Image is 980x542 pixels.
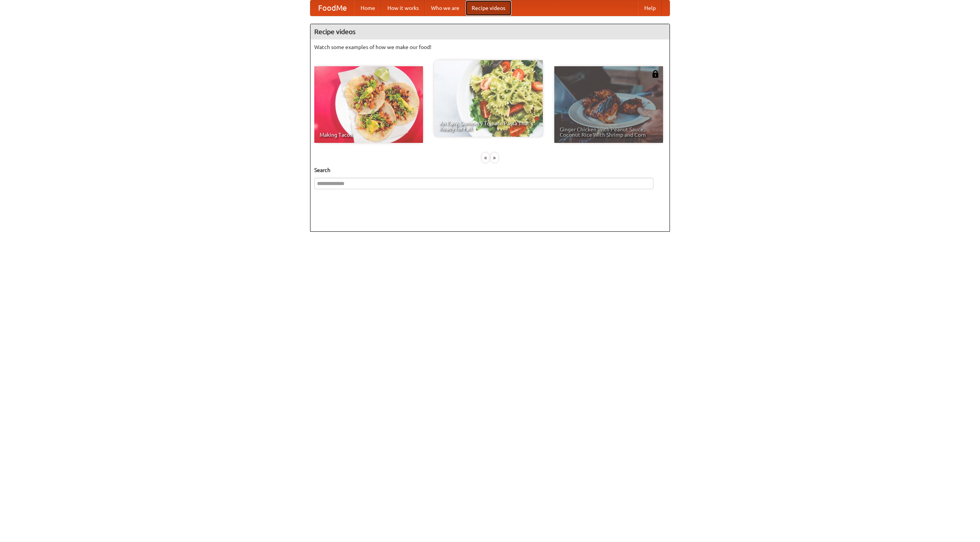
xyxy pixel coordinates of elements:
a: How it works [381,0,425,16]
div: » [491,153,498,162]
a: Help [638,0,662,16]
span: An Easy, Summery Tomato Pasta That's Ready for Fall [439,121,537,131]
div: « [482,153,489,162]
a: An Easy, Summery Tomato Pasta That's Ready for Fall [434,60,543,137]
h5: Search [314,166,666,174]
a: FoodMe [310,0,354,16]
a: Who we are [425,0,465,16]
a: Home [354,0,381,16]
span: Making Tacos [320,132,418,138]
img: 483408.png [652,70,659,78]
a: Making Tacos [314,66,423,143]
h4: Recipe videos [310,24,670,39]
a: Recipe videos [465,0,511,16]
p: Watch some examples of how we make our food! [314,43,666,51]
